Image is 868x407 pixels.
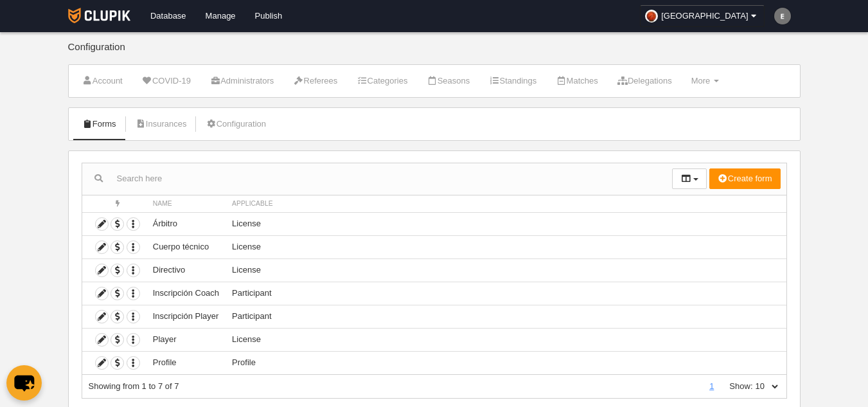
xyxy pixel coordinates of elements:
[482,71,544,91] a: Standings
[286,71,344,91] a: Referees
[774,8,791,24] img: c2l6ZT0zMHgzMCZmcz05JnRleHQ9RSZiZz03NTc1NzU%3D.png
[645,10,658,23] img: OaA5tAs6a7jT.30x30.jpg
[146,305,226,328] td: Inscripción Player
[226,351,786,374] td: Profile
[153,200,172,207] span: Name
[226,212,786,235] td: License
[146,235,226,258] td: Cuerpo técnico
[199,114,273,134] a: Configuration
[684,71,726,91] a: More
[610,71,679,91] a: Delegations
[146,351,226,374] td: Profile
[709,168,781,189] button: Create form
[203,71,281,91] a: Administrators
[135,71,198,91] a: COVID-19
[661,10,748,23] span: [GEOGRAPHIC_DATA]
[146,282,226,305] td: Inscripción Coach
[82,169,673,188] input: Search here
[6,365,42,401] button: chat-button
[232,200,273,207] span: Applicable
[226,328,786,351] td: License
[716,381,752,392] label: Show:
[226,282,786,305] td: Participant
[68,42,801,64] div: Configuration
[226,258,786,282] td: License
[75,71,130,91] a: Account
[350,71,414,91] a: Categories
[68,8,130,23] img: Clupik
[89,381,179,391] span: Showing from 1 to 7 of 7
[640,5,764,27] a: [GEOGRAPHIC_DATA]
[691,76,711,86] span: More
[707,381,716,391] a: 1
[146,328,226,351] td: Player
[146,258,226,282] td: Directivo
[226,305,786,328] td: Participant
[226,235,786,258] td: License
[146,212,226,235] td: Árbitro
[128,114,194,134] a: Insurances
[549,71,605,91] a: Matches
[75,114,123,134] a: Forms
[420,71,477,91] a: Seasons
